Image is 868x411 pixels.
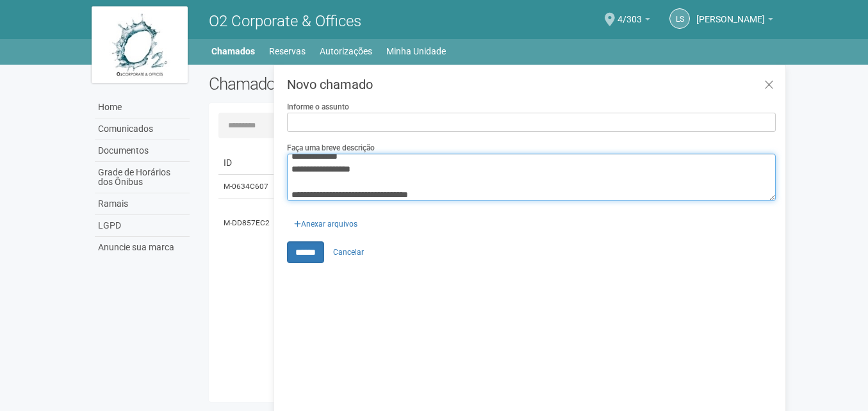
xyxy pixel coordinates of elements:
span: O2 Corporate & Offices [209,12,361,30]
td: M-0634C607 [218,175,276,198]
h2: Chamados [209,74,434,93]
span: 4/303 [618,2,642,24]
a: Cancelar [326,243,371,262]
span: Leonardo Silva Leao [696,2,765,24]
a: Grade de Horários dos Ônibus [95,162,190,193]
a: Chamados [211,42,255,60]
h3: Novo chamado [287,78,776,91]
a: [PERSON_NAME] [696,16,773,26]
a: Ramais [95,193,190,215]
a: Documentos [95,140,190,162]
td: ID [218,151,276,175]
label: Informe o assunto [287,101,349,113]
label: Faça uma breve descrição [287,142,375,154]
img: logo.jpg [92,6,188,83]
a: Fechar [756,72,782,99]
a: Minha Unidade [386,42,446,60]
a: Reservas [269,42,306,60]
a: Autorizações [320,42,372,60]
a: LS [669,8,690,29]
a: LGPD [95,215,190,237]
a: Comunicados [95,118,190,140]
div: Anexar arquivos [287,211,364,230]
td: M-DD857EC2 [218,198,276,248]
a: 4/303 [618,16,650,26]
a: Anuncie sua marca [95,237,190,258]
a: Home [95,97,190,118]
